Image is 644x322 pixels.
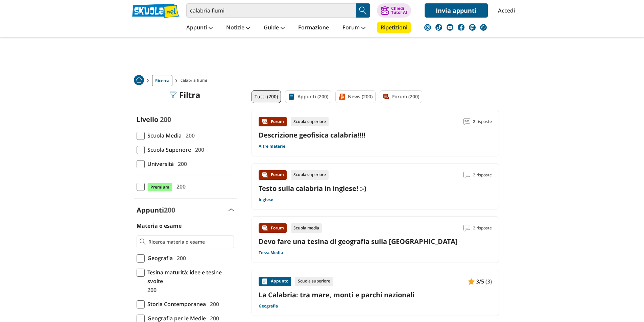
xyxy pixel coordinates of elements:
span: 2 risposte [473,117,492,126]
button: ChiediTutor AI [377,3,411,18]
a: Appunti (200) [285,90,331,103]
a: Notizie [224,22,252,34]
img: youtube [447,24,453,31]
div: Forum [259,117,287,126]
div: Appunto [259,277,291,286]
a: Terza Media [259,250,283,255]
span: Storia Contemporanea [145,300,206,308]
a: Home [134,75,144,86]
img: twitch [469,24,476,31]
a: Forum (200) [380,90,422,103]
a: Guide [262,22,286,34]
a: La Calabria: tra mare, monti e parchi nazionali [259,290,492,299]
div: Filtra [170,90,200,100]
img: Filtra filtri mobile [170,92,176,98]
span: 2 risposte [473,223,492,233]
img: instagram [424,24,431,31]
a: Invia appunti [425,3,488,18]
label: Materia o esame [137,222,182,229]
div: Scuola superiore [291,117,329,126]
img: Appunti contenuto [261,278,268,285]
span: Premium [147,183,172,192]
a: Altre materie [259,144,285,149]
span: 200 [183,131,195,140]
span: 200 [174,182,186,191]
div: Scuola superiore [291,170,329,180]
a: Accedi [498,3,512,18]
div: Scuola superiore [295,277,333,286]
img: Cerca appunti, riassunti o versioni [358,5,368,16]
a: Inglese [259,197,273,202]
span: 200 [175,159,187,168]
img: Apri e chiudi sezione [229,208,234,211]
img: Forum contenuto [261,118,268,125]
span: 200 [164,205,175,215]
img: Forum filtro contenuto [383,93,389,100]
span: (3) [485,277,492,286]
a: News (200) [335,90,376,103]
img: tiktok [435,24,442,31]
div: Forum [259,223,287,233]
span: 200 [207,300,219,308]
label: Livello [137,115,158,124]
a: Forum [341,22,367,34]
span: Università [145,159,174,168]
img: Commenti lettura [463,118,470,125]
span: 200 [192,145,204,154]
label: Appunti [137,205,175,215]
a: Formazione [296,22,331,34]
img: Forum contenuto [261,225,268,231]
a: Tutti (200) [252,90,281,103]
img: Home [134,75,144,85]
a: Geografia [259,303,278,309]
img: Appunti contenuto [468,278,475,285]
img: WhatsApp [480,24,487,31]
img: facebook [458,24,464,31]
img: Appunti filtro contenuto [288,93,295,100]
div: Chiedi Tutor AI [391,6,407,15]
span: 3/5 [476,277,484,286]
img: Forum contenuto [261,172,268,178]
input: Cerca appunti, riassunti o versioni [186,3,356,18]
a: Ripetizioni [377,22,411,33]
span: 200 [160,115,171,124]
a: Testo sulla calabria in inglese! :-) [259,184,366,193]
span: Tesina maturità: idee e tesine svolte [145,268,234,286]
button: Search Button [356,3,370,18]
a: Appunti [185,22,214,34]
span: Scuola Superiore [145,145,191,154]
img: News filtro contenuto [338,93,345,100]
input: Ricerca materia o esame [148,239,231,245]
div: Forum [259,170,287,180]
span: Scuola Media [145,131,182,140]
img: Commenti lettura [463,172,470,178]
a: Ricerca [152,75,172,86]
img: Commenti lettura [463,225,470,231]
a: Devo fare una tesina di geografia sulla [GEOGRAPHIC_DATA] [259,237,458,246]
span: 200 [174,254,186,263]
span: calabria fiumi [181,75,210,86]
div: Scuola media [291,223,322,233]
span: 2 risposte [473,170,492,180]
span: 200 [145,286,157,294]
img: Ricerca materia o esame [140,239,146,245]
a: Descrizione geofisica calabria!!!! [259,130,365,140]
span: Geografia [145,254,173,263]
